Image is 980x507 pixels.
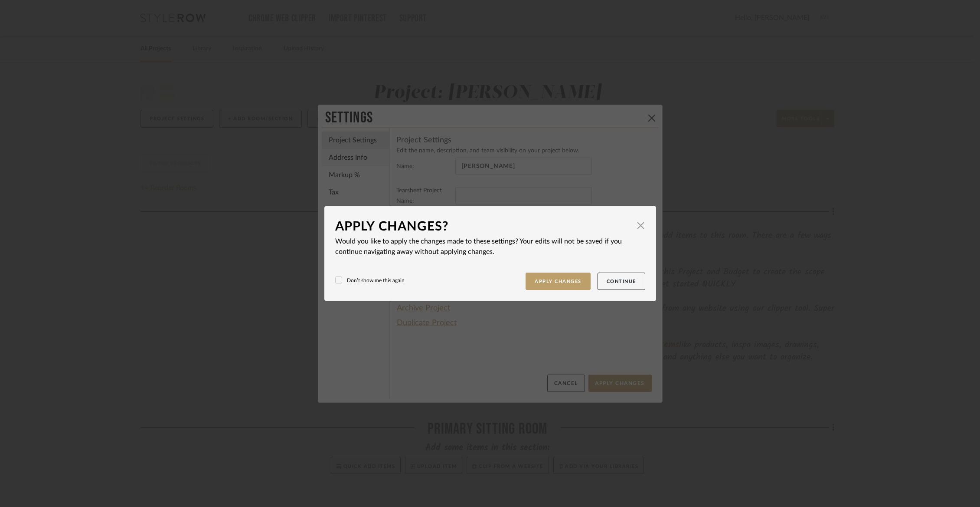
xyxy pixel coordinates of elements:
[598,273,645,290] button: Continue
[526,273,591,290] button: Apply Changes
[335,236,645,257] p: Would you like to apply the changes made to these settings? Your edits will not be saved if you c...
[335,277,405,284] label: Don’t show me this again
[335,217,632,236] div: Apply Changes?
[632,217,650,234] button: Close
